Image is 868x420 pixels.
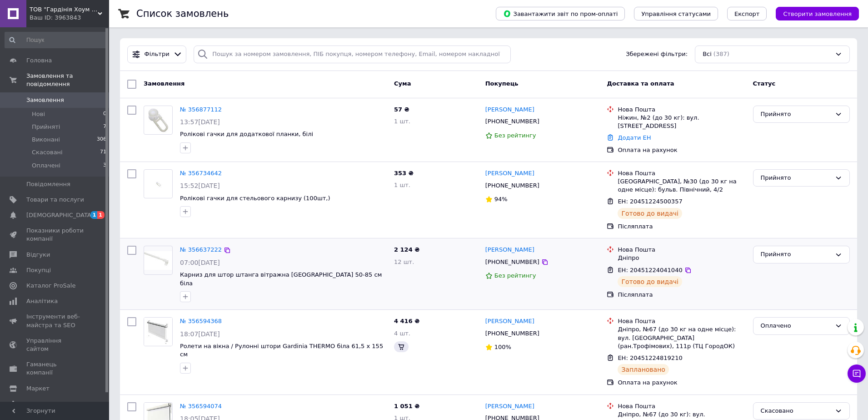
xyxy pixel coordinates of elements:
span: Налаштування [26,400,73,408]
div: Заплановано [618,364,669,375]
span: Покупець [485,80,519,87]
div: Нова Пошта [618,169,745,177]
a: № 356637222 [180,246,222,253]
span: [DEMOGRAPHIC_DATA] [26,211,94,219]
div: Прийнято [761,110,831,119]
span: 1 [90,211,98,219]
div: Оплата на рахунок [618,146,745,154]
a: [PERSON_NAME] [485,169,534,178]
span: Всі [703,50,712,59]
div: Дніпро, №67 (до 30 кг на одне місце): вул. [GEOGRAPHIC_DATA] (ран.Трофімових), 111р (ТЦ ГородОК) [618,325,745,350]
span: Виконані [32,136,60,144]
span: ЕН: 20451224500357 [618,198,682,205]
span: Покупці [26,266,51,274]
div: Дніпро [618,254,745,262]
div: Готово до видачі [618,276,682,287]
img: Фото товару [144,174,172,193]
a: № 356594074 [180,403,222,410]
div: [PHONE_NUMBER] [484,256,541,268]
img: Фото товару [144,318,172,346]
span: Завантажити звіт по пром-оплаті [503,10,618,18]
span: Маркет [26,385,50,393]
div: Ніжин, №2 (до 30 кг): вул. [STREET_ADDRESS] [618,114,745,130]
input: Пошук за номером замовлення, ПІБ покупця, номером телефону, Email, номером накладної [194,46,511,63]
span: 100% [494,344,511,350]
a: № 356877112 [180,106,222,113]
span: Прийняті [32,123,60,131]
span: Без рейтингу [494,272,536,279]
span: Експорт [734,10,760,17]
span: 94% [494,196,508,202]
a: Ролікові гачки для стельового карнизу (100шт,) [180,195,330,202]
span: ТОВ "Гардінія Хоум Декор Україна" [30,5,98,14]
span: 12 шт. [394,258,414,265]
button: Чат з покупцем [848,364,866,383]
a: № 356734642 [180,170,222,177]
span: ЕН: 20451224041040 [618,267,682,273]
span: 15:52[DATE] [180,182,220,189]
a: № 356594368 [180,318,222,324]
span: Доставка та оплата [607,80,674,87]
span: 13:57[DATE] [180,118,220,126]
div: Готово до видачі [618,208,682,219]
span: 1 шт. [394,182,410,188]
input: Пошук [5,32,107,48]
span: Аналітика [26,297,58,305]
div: [PHONE_NUMBER] [484,180,541,192]
a: Фото товару [144,317,173,346]
img: Фото товару [144,251,172,270]
span: 07:00[DATE] [180,259,220,266]
span: (387) [713,51,729,57]
span: Гаманець компанії [26,360,84,377]
a: Ролікові гачки для додаткової планки, білі [180,131,313,137]
span: Статус [753,80,776,87]
a: Карниз для штор штанга вітражна [GEOGRAPHIC_DATA] 50-85 см біла [180,271,382,287]
h1: Список замовлень [136,8,229,19]
span: Управління сайтом [26,337,84,353]
span: Замовлення та повідомлення [26,72,109,88]
span: Показники роботи компанії [26,227,84,243]
span: ЕН: 20451224819210 [618,354,682,361]
div: Нова Пошта [618,402,745,410]
a: Фото товару [144,106,173,135]
span: Скасовані [32,148,63,157]
button: Експорт [727,7,767,20]
div: Прийнято [761,173,831,183]
div: [PHONE_NUMBER] [484,328,541,339]
div: Післяплата [618,291,745,299]
span: 1 шт. [394,118,410,125]
div: Прийнято [761,250,831,259]
span: Інструменти веб-майстра та SEO [26,313,84,329]
div: Нова Пошта [618,246,745,254]
span: Управління статусами [641,10,711,17]
img: Фото товару [146,106,170,134]
div: Нова Пошта [618,106,745,114]
span: 353 ₴ [394,170,414,177]
span: 3 [103,162,106,170]
a: [PERSON_NAME] [485,246,534,254]
span: 1 051 ₴ [394,403,419,410]
div: Нова Пошта [618,317,745,325]
span: 18:07[DATE] [180,330,220,338]
div: Ваш ID: 3963843 [30,14,109,22]
span: Повідомлення [26,180,70,188]
div: Післяплата [618,223,745,231]
span: Замовлення [26,96,64,104]
span: Товари та послуги [26,196,84,204]
span: Оплачені [32,162,60,170]
a: Додати ЕН [618,134,651,141]
span: Створити замовлення [783,10,852,17]
span: 7 [103,123,106,131]
span: 4 416 ₴ [394,318,419,324]
span: Фільтри [145,50,170,59]
div: [PHONE_NUMBER] [484,116,541,127]
span: Cума [394,80,411,87]
span: Каталог ProSale [26,282,75,290]
a: Створити замовлення [767,10,859,17]
a: Ролети на вікна / Рулонні штори Gardinia THERMO біла 61,5 x 155 см [180,343,383,358]
a: [PERSON_NAME] [485,402,534,411]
